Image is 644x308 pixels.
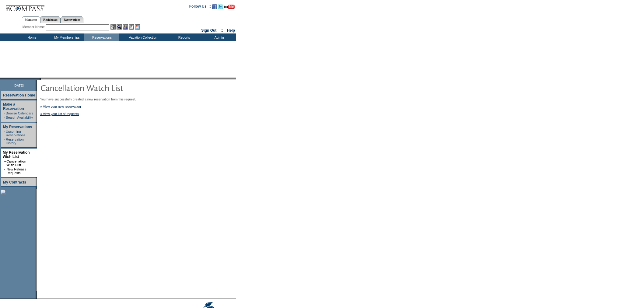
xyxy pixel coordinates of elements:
span: [DATE] [13,84,24,87]
a: My Reservations [3,125,32,129]
img: View [117,24,122,30]
a: Cancellation Wish List [6,159,26,167]
a: Search Availability [6,116,33,119]
a: Residences [40,16,61,23]
a: Become our fan on Facebook [212,6,217,10]
td: · [4,167,6,175]
img: b_edit.gif [110,24,116,30]
a: Follow us on Twitter [218,6,223,10]
td: · [4,130,5,137]
td: Follow Us :: [189,4,211,11]
a: Reservations [61,16,83,23]
td: Reports [166,33,201,41]
img: promoShadowLeftCorner.gif [39,78,41,80]
td: · [4,138,5,145]
a: Browse Calendars [6,111,33,115]
td: Reservations [84,33,119,41]
td: · [4,116,5,119]
a: Reservation History [6,138,24,145]
td: Admin [201,33,236,41]
span: You have successfully created a new reservation from this request. [40,97,136,101]
a: Upcoming Reservations [6,130,25,137]
img: Subscribe to our YouTube Channel [224,5,235,9]
td: Home [14,33,49,41]
a: « View your list of requests [40,112,79,116]
b: » [4,159,6,163]
img: Follow us on Twitter [218,4,223,9]
div: Member Name: [23,24,46,30]
a: » View your new reservation [40,105,81,108]
img: Reservations [129,24,134,30]
img: blank.gif [41,78,42,80]
a: Reservation Home [3,93,35,97]
a: Help [227,28,235,33]
a: Members [22,16,40,23]
a: My Contracts [3,180,26,184]
td: · [4,111,5,115]
img: Impersonate [123,24,128,30]
a: Subscribe to our YouTube Channel [224,6,235,10]
img: pgTtlCancellationNotification.gif [40,82,162,94]
td: My Memberships [49,33,84,41]
img: Become our fan on Facebook [212,4,217,9]
a: Make a Reservation [3,102,24,111]
td: Vacation Collection [119,33,166,41]
a: Sign Out [201,28,216,33]
a: New Release Requests [6,167,26,175]
a: My Reservation Wish List [3,150,30,159]
span: :: [221,28,223,33]
img: b_calculator.gif [135,24,140,30]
